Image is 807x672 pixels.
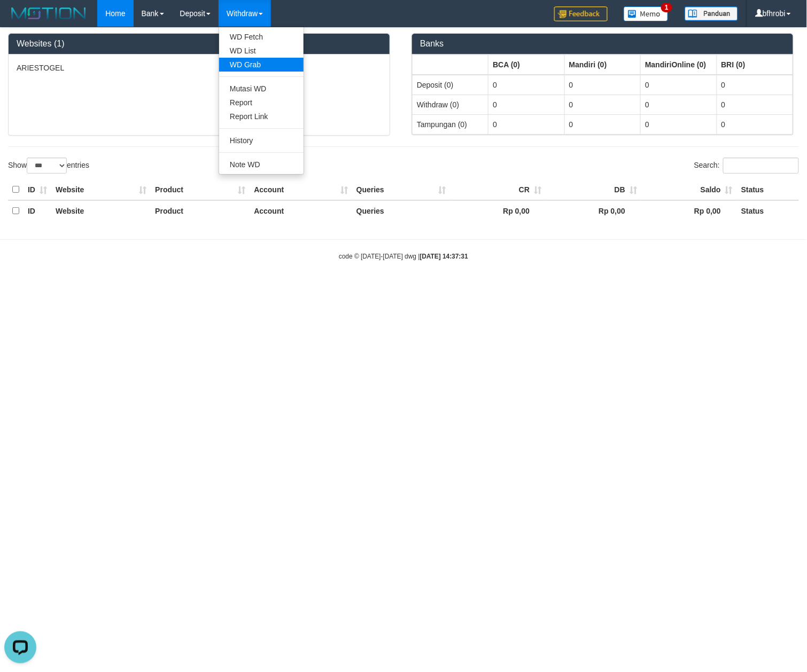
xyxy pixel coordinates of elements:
[641,75,717,95] td: 0
[420,253,468,260] strong: [DATE] 14:37:31
[685,6,738,21] img: panduan.png
[413,75,488,95] td: Deposit (0)
[219,158,304,171] a: Note WD
[413,95,488,114] td: Withdraw (0)
[24,179,51,200] th: ID
[420,39,785,49] h3: Banks
[27,158,67,174] select: Showentries
[641,54,717,75] th: Group: activate to sort column ascending
[717,114,793,134] td: 0
[51,179,151,200] th: Website
[17,39,382,49] h3: Websites (1)
[641,200,737,221] th: Rp 0,00
[219,58,304,72] a: WD Grab
[413,54,488,75] th: Group: activate to sort column ascending
[564,54,640,75] th: Group: activate to sort column ascending
[4,4,36,36] button: Open LiveChat chat widget
[219,82,304,96] a: Mutasi WD
[488,54,564,75] th: Group: activate to sort column ascending
[8,158,89,174] label: Show entries
[546,179,641,200] th: DB
[219,30,304,44] a: WD Fetch
[641,95,717,114] td: 0
[352,179,451,200] th: Queries
[450,200,546,221] th: Rp 0,00
[737,179,799,200] th: Status
[661,3,672,12] span: 1
[339,253,468,260] small: code © [DATE]-[DATE] dwg |
[8,5,89,21] img: MOTION_logo.png
[488,114,564,134] td: 0
[17,62,382,73] p: ARIESTOGEL
[219,134,304,147] a: History
[554,6,608,21] img: Feedback.jpg
[151,200,250,221] th: Product
[488,75,564,95] td: 0
[564,75,640,95] td: 0
[151,179,250,200] th: Product
[24,200,51,221] th: ID
[352,200,451,221] th: Queries
[717,95,793,114] td: 0
[250,200,352,221] th: Account
[564,114,640,134] td: 0
[717,75,793,95] td: 0
[219,96,304,110] a: Report
[219,110,304,123] a: Report Link
[250,179,352,200] th: Account
[737,200,799,221] th: Status
[717,54,793,75] th: Group: activate to sort column ascending
[723,158,799,174] input: Search:
[546,200,641,221] th: Rp 0,00
[624,6,669,21] img: Button%20Memo.svg
[488,95,564,114] td: 0
[641,179,737,200] th: Saldo
[51,200,151,221] th: Website
[641,114,717,134] td: 0
[413,114,488,134] td: Tampungan (0)
[219,44,304,58] a: WD List
[694,158,799,174] label: Search:
[450,179,546,200] th: CR
[564,95,640,114] td: 0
